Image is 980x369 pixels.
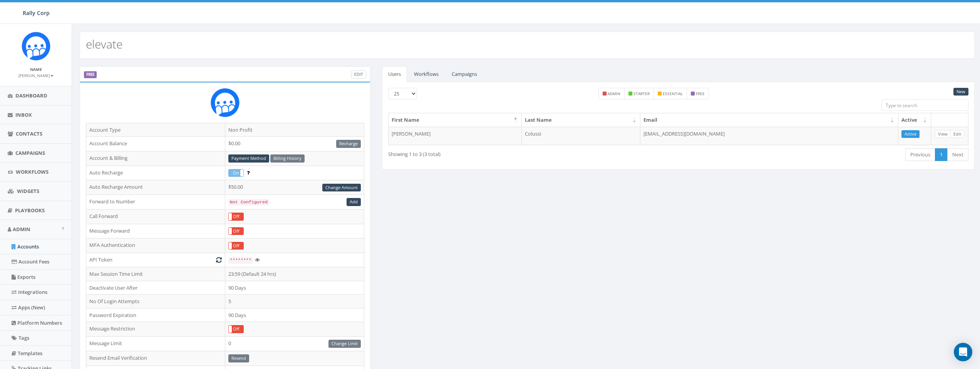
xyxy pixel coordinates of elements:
[16,130,42,137] span: Contacts
[225,308,364,322] td: 90 Days
[947,148,968,161] a: Next
[954,343,972,361] div: Open Intercom Messenger
[408,66,445,82] a: Workflows
[13,226,30,233] span: Admin
[696,91,705,96] small: free
[86,38,122,50] h2: elevate
[86,253,225,267] td: API Token
[522,127,640,145] td: Colussi
[15,92,47,99] span: Dashboard
[225,336,364,351] td: 0
[935,130,951,138] a: View
[522,113,640,127] th: Last Name: activate to sort column ascending
[382,66,407,82] a: Users
[640,113,898,127] th: Email: activate to sort column ascending
[225,295,364,309] td: 5
[18,73,54,78] small: [PERSON_NAME]
[229,169,243,177] label: On
[86,195,225,210] td: Forward to Number
[86,209,225,224] td: Call Forward
[86,281,225,295] td: Deactivate User After
[86,151,225,166] td: Account & Billing
[228,199,269,206] code: Not Configured
[18,72,54,79] a: [PERSON_NAME]
[608,91,620,96] small: admin
[881,99,968,111] input: Type to search
[388,148,623,158] div: Showing 1 to 3 (3 total)
[633,91,650,96] small: starter
[950,130,964,138] a: Edit
[86,123,225,137] td: Account Type
[225,281,364,295] td: 90 Days
[15,111,32,118] span: Inbox
[935,148,948,161] a: 1
[229,242,243,250] label: Off
[228,325,244,333] div: OnOff
[228,213,244,221] div: OnOff
[229,325,243,333] label: Off
[229,213,243,220] label: Off
[225,137,364,151] td: $0.00
[15,207,45,214] span: Playbooks
[86,224,225,238] td: Message Forward
[228,242,244,250] div: OnOff
[953,88,968,96] a: New
[228,154,269,163] a: Payment Method
[389,113,522,127] th: First Name: activate to sort column descending
[16,168,49,175] span: Workflows
[898,113,931,127] th: Active: activate to sort column ascending
[86,267,225,281] td: Max Session Time Limit
[225,267,364,281] td: 23:59 (Default 24 hrs)
[30,67,42,72] small: Name
[86,180,225,195] td: Auto Recharge Amount
[86,137,225,151] td: Account Balance
[905,148,935,161] a: Previous
[86,295,225,309] td: No Of Login Attempts
[211,88,240,117] img: Rally_Corp_Icon.png
[15,149,45,156] span: Campaigns
[229,228,243,235] label: Off
[86,322,225,337] td: Message Restriction
[640,127,898,145] td: [EMAIL_ADDRESS][DOMAIN_NAME]
[86,308,225,322] td: Password Expiration
[901,130,920,138] a: Active
[86,351,225,366] td: Resend Email Verification
[86,166,225,180] td: Auto Recharge
[446,66,483,82] a: Campaigns
[228,169,244,177] div: OnOff
[225,180,364,195] td: $50.00
[663,91,683,96] small: essential
[322,184,361,192] a: Change Amount
[347,198,361,206] a: Add
[247,169,250,176] span: Enable to prevent campaign failure.
[17,188,39,195] span: Widgets
[23,9,50,17] span: Rally Corp
[225,123,364,137] td: Non Profit
[389,127,522,145] td: [PERSON_NAME]
[351,70,366,79] a: Edit
[22,32,50,60] img: Icon_1.png
[216,257,222,262] i: Generate New Token
[84,71,97,78] label: FREE
[86,336,225,351] td: Message Limit
[228,227,244,235] div: OnOff
[86,238,225,253] td: MFA Authentication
